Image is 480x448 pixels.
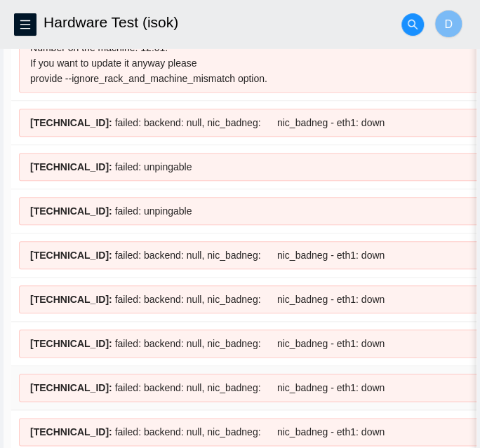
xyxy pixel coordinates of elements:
span: [TECHNICAL_ID] : [30,205,112,217]
span: [TECHNICAL_ID] : [30,426,112,437]
button: D [434,10,462,38]
span: [TECHNICAL_ID] : [30,294,112,305]
span: D [444,15,453,33]
span: menu [15,19,36,30]
span: [TECHNICAL_ID] : [30,117,112,128]
button: menu [14,13,36,36]
span: [TECHNICAL_ID] : [30,161,112,172]
span: search [402,19,423,30]
span: [TECHNICAL_ID] : [30,250,112,261]
span: [TECHNICAL_ID] : [30,382,112,393]
button: search [401,13,424,36]
span: [TECHNICAL_ID] : [30,338,112,349]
